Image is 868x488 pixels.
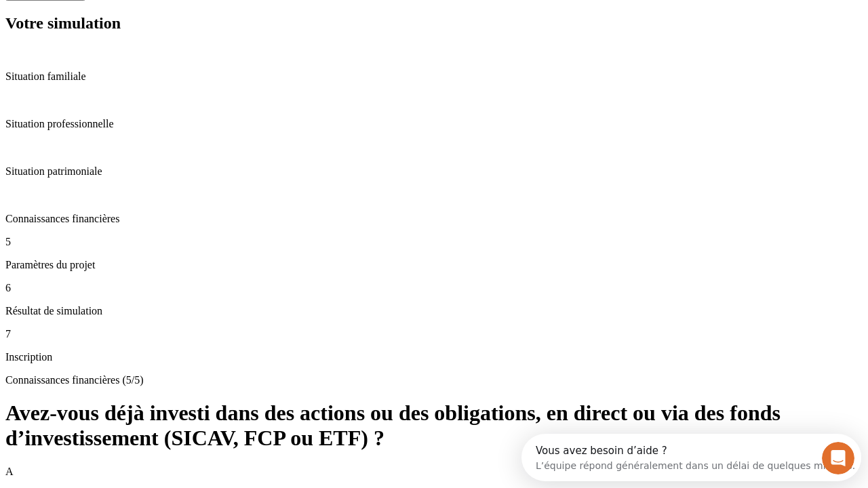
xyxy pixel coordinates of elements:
p: Résultat de simulation [5,305,863,317]
p: 5 [5,236,863,248]
p: 7 [5,328,863,340]
div: Vous avez besoin d’aide ? [14,12,334,22]
iframe: Intercom live chat [822,442,854,474]
p: Situation familiale [5,70,863,83]
iframe: Intercom live chat discovery launcher [521,434,861,481]
p: A [5,466,863,478]
p: Connaissances financières (5/5) [5,374,863,386]
p: 6 [5,282,863,294]
div: L’équipe répond généralement dans un délai de quelques minutes. [14,22,334,37]
p: Situation patrimoniale [5,165,863,178]
div: Ouvrir le Messenger Intercom [5,5,374,43]
p: Situation professionnelle [5,118,863,130]
p: Paramètres du projet [5,259,863,271]
h2: Votre simulation [5,14,863,33]
p: Inscription [5,351,863,363]
h1: Avez-vous déjà investi dans des actions ou des obligations, en direct ou via des fonds d’investis... [5,401,863,451]
p: Connaissances financières [5,213,863,225]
